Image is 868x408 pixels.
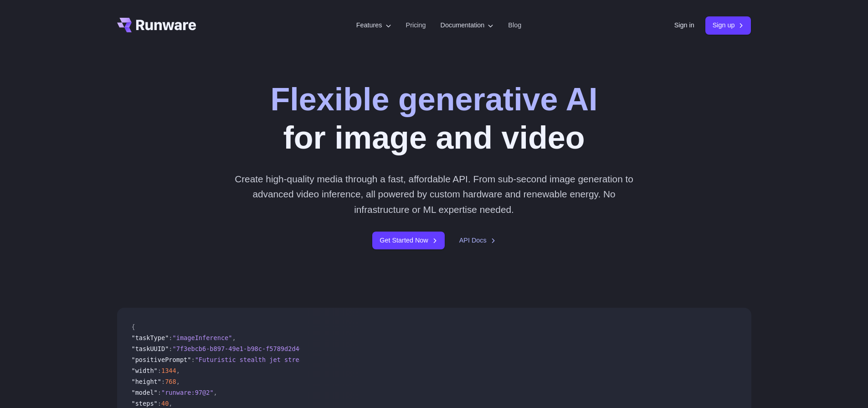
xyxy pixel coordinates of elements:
a: Blog [508,20,521,31]
span: "steps" [132,400,158,407]
span: 40 [161,400,169,407]
strong: Flexible generative AI [270,82,597,117]
span: "taskType" [132,334,169,341]
span: , [176,367,180,374]
span: : [158,389,161,396]
span: "7f3ebcb6-b897-49e1-b98c-f5789d2d40d7" [173,345,314,352]
span: { [132,323,135,331]
span: "width" [132,367,158,374]
span: : [161,378,165,385]
span: : [158,367,161,374]
span: 768 [165,378,176,385]
a: API Docs [459,235,496,246]
a: Get Started Now [372,232,444,249]
span: , [214,389,217,396]
span: : [158,400,161,407]
span: 1344 [161,367,176,374]
h1: for image and video [270,80,597,157]
span: "runware:97@2" [161,389,214,396]
p: Create high-quality media through a fast, affordable API. From sub-second image generation to adv... [231,171,637,217]
span: , [176,378,180,385]
span: "height" [132,378,161,385]
a: Sign up [705,16,751,34]
span: : [169,334,172,341]
a: Pricing [406,20,426,31]
span: "imageInference" [173,334,232,341]
span: , [232,334,236,341]
span: "Futuristic stealth jet streaking through a neon-lit cityscape with glowing purple exhaust" [195,356,534,363]
span: "taskUUID" [132,345,169,352]
span: "model" [132,389,158,396]
span: : [191,356,195,363]
a: Go to / [117,18,196,32]
label: Documentation [441,20,494,31]
a: Sign in [674,20,694,31]
span: : [169,345,172,352]
span: , [169,400,172,407]
span: "positivePrompt" [132,356,191,363]
label: Features [356,20,391,31]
